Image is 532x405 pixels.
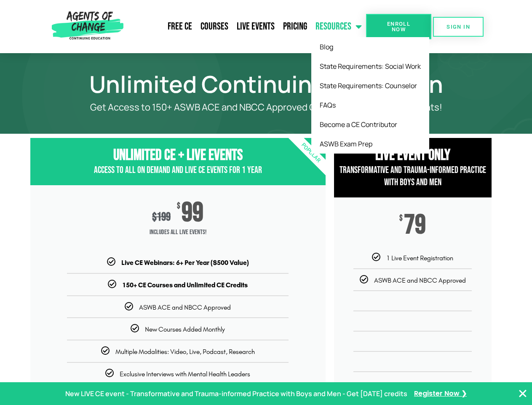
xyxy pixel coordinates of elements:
span: 79 [404,214,426,236]
span: Transformative and Trauma-informed Practice with Boys and Men [340,165,486,188]
span: 1 Live Event Registration [386,254,453,262]
span: New Courses Added Monthly [145,325,225,333]
h3: Unlimited CE + Live Events [30,146,326,165]
div: Popular [262,104,359,202]
span: $ [152,210,157,224]
span: ASWB ACE and NBCC Approved [374,276,466,284]
h3: Live Event Only [334,146,492,165]
a: Pricing [279,16,311,37]
a: Blog [311,37,429,57]
span: Exclusive Interviews with Mental Health Leaders [120,370,250,378]
span: $ [177,202,180,211]
a: Enroll Now [366,14,431,39]
button: Close Banner [518,389,528,399]
span: Access to All On Demand and Live CE Events for 1 year [94,165,262,176]
p: New LIVE CE event - Transformative and Trauma-informed Practice with Boys and Men - Get [DATE] cr... [65,388,407,400]
span: Includes ALL Live Events! [30,224,326,241]
ul: Resources [311,37,429,154]
a: ASWB Exam Prep [311,134,429,154]
span: $ [399,214,403,223]
span: SIGN IN [446,24,470,30]
span: 99 [182,202,203,224]
p: Get Access to 150+ ASWB ACE and NBCC Approved CE Courses and All Live Events! [60,102,473,113]
h1: Unlimited Continuing Education [26,74,506,94]
a: State Requirements: Social Work [311,57,429,76]
div: 199 [152,210,171,224]
b: 150+ CE Courses and Unlimited CE Credits [122,281,248,289]
a: Resources [311,16,366,37]
span: Multiple Modalities: Video, Live, Podcast, Research [115,348,255,356]
span: Enroll Now [380,21,418,32]
a: Free CE [163,16,196,37]
a: Register Now ❯ [414,388,467,400]
span: ASWB ACE and NBCC Approved [139,303,231,311]
a: Courses [196,16,233,37]
nav: Menu [127,16,366,37]
a: Become a CE Contributor [311,115,429,134]
a: State Requirements: Counselor [311,76,429,95]
a: FAQs [311,95,429,115]
a: SIGN IN [433,17,484,37]
b: Live CE Webinars: 6+ Per Year ($500 Value) [121,259,249,267]
a: Live Events [233,16,279,37]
